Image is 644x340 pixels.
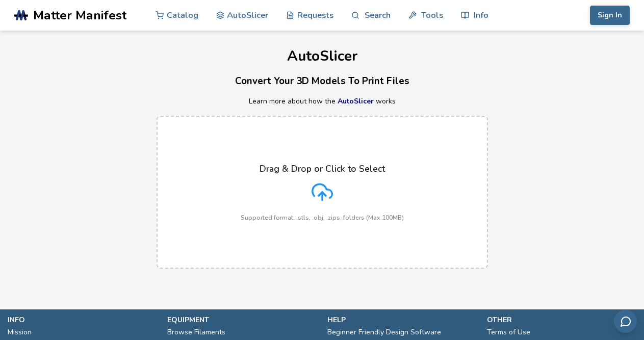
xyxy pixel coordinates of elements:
a: Mission [8,325,32,339]
button: Send feedback via email [614,310,637,333]
p: info [8,315,157,325]
button: Sign In [590,6,630,25]
p: other [487,315,636,325]
a: Browse Filaments [167,325,225,339]
a: Terms of Use [487,325,530,339]
span: Matter Manifest [33,8,126,22]
p: Drag & Drop or Click to Select [260,164,385,174]
p: equipment [167,315,317,325]
p: help [327,315,477,325]
a: AutoSlicer [338,96,374,106]
p: Supported format: .stls, .obj, .zips, folders (Max 100MB) [241,214,404,221]
a: Beginner Friendly Design Software [327,325,441,339]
